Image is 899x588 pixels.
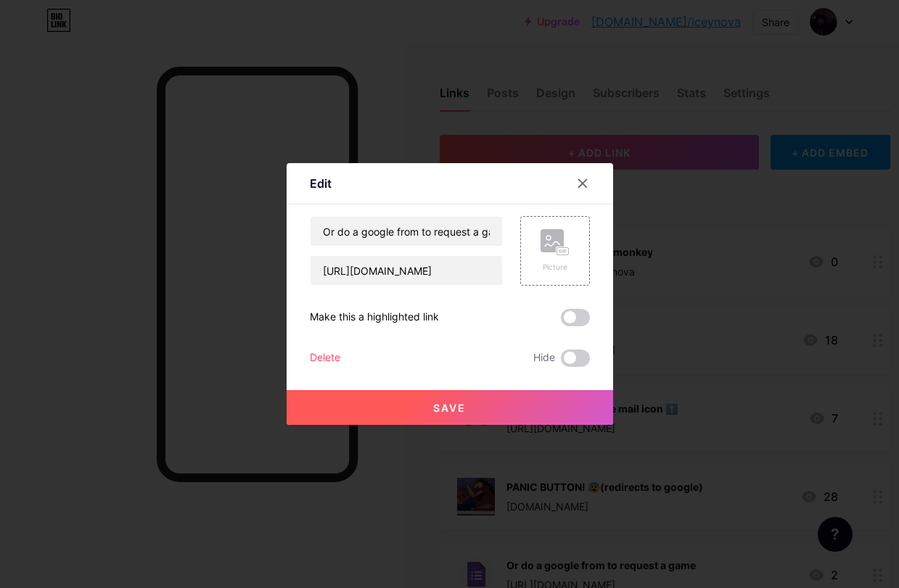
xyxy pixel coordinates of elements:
span: Hide [533,349,555,367]
input: Title [311,217,502,246]
button: Save [287,390,613,425]
div: Picture [541,262,570,273]
div: Make this a highlighted link [310,309,439,326]
span: Save [433,402,466,414]
input: URL [311,256,502,285]
div: Delete [310,349,340,367]
div: Edit [310,175,332,192]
